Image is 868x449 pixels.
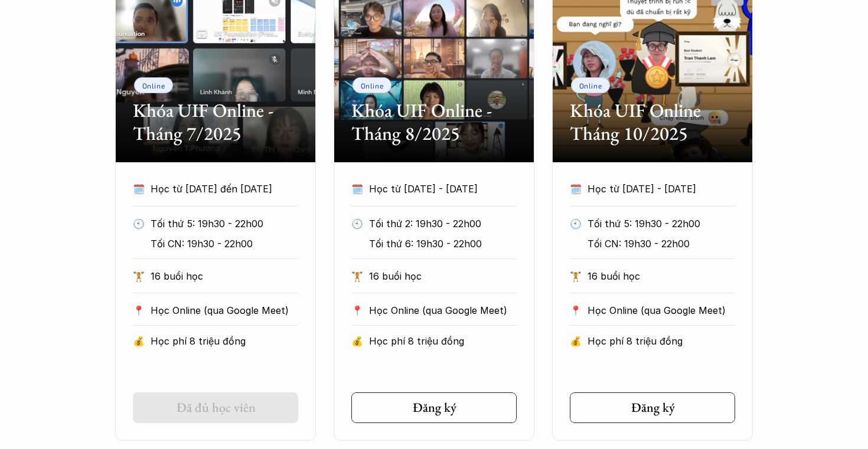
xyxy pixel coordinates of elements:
[142,81,165,90] p: Online
[351,392,517,423] a: Đăng ký
[588,215,752,232] p: Tối thứ 5: 19h30 - 22h00
[351,305,363,316] p: 📍
[151,215,315,232] p: Tối thứ 5: 19h30 - 22h00
[588,180,735,198] p: Học từ [DATE] - [DATE]
[570,267,582,285] p: 🏋️
[151,267,298,285] p: 16 buổi học
[570,392,735,423] a: Đăng ký
[151,332,298,350] p: Học phí 8 triệu đồng
[133,215,145,232] p: 🕙
[588,301,735,319] p: Học Online (qua Google Meet)
[351,99,517,145] h2: Khóa UIF Online - Tháng 8/2025
[133,305,145,316] p: 📍
[351,180,363,198] p: 🗓️
[369,301,517,319] p: Học Online (qua Google Meet)
[133,180,145,198] p: 🗓️
[570,99,735,145] h2: Khóa UIF Online Tháng 10/2025
[588,332,735,350] p: Học phí 8 triệu đồng
[151,180,298,198] p: Học từ [DATE] đến [DATE]
[351,332,363,350] p: 💰
[369,180,517,198] p: Học từ [DATE] - [DATE]
[177,400,256,415] h5: Đã đủ học viên
[570,332,582,350] p: 💰
[151,235,315,253] p: Tối CN: 19h30 - 22h00
[579,81,602,90] p: Online
[361,81,384,90] p: Online
[570,305,582,316] p: 📍
[369,332,517,350] p: Học phí 8 triệu đồng
[133,332,145,350] p: 💰
[413,400,456,415] h5: Đăng ký
[369,235,534,253] p: Tối thứ 6: 19h30 - 22h00
[588,267,735,285] p: 16 buổi học
[631,400,675,415] h5: Đăng ký
[570,215,582,232] p: 🕙
[133,267,145,285] p: 🏋️
[369,215,534,232] p: Tối thứ 2: 19h30 - 22h00
[570,180,582,198] p: 🗓️
[351,215,363,232] p: 🕙
[151,301,298,319] p: Học Online (qua Google Meet)
[588,235,752,253] p: Tối CN: 19h30 - 22h00
[133,99,298,145] h2: Khóa UIF Online - Tháng 7/2025
[369,267,517,285] p: 16 buổi học
[351,267,363,285] p: 🏋️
